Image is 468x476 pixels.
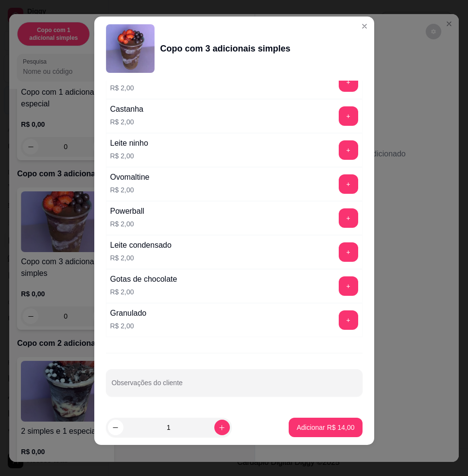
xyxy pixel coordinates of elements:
[296,423,354,432] p: Adicionar R$ 14,00
[110,287,177,297] p: R$ 2,00
[110,137,148,149] div: Leite ninho
[110,205,144,217] div: Powerball
[110,83,137,93] p: R$ 2,00
[110,103,144,115] div: Castanha
[110,239,172,251] div: Leite condensado
[289,418,362,437] button: Adicionar R$ 14,00
[112,382,357,391] input: Observações do cliente
[214,420,230,435] button: increase-product-quantity
[357,18,372,34] button: Close
[160,42,291,55] div: Copo com 3 adicionais simples
[106,24,155,73] img: product-image
[110,151,148,161] p: R$ 2,00
[339,140,358,160] button: add
[339,310,358,330] button: add
[339,242,358,262] button: add
[110,117,144,127] p: R$ 2,00
[110,307,147,319] div: Granulado
[108,420,123,435] button: decrease-product-quantity
[339,106,358,126] button: add
[339,276,358,296] button: add
[110,273,177,285] div: Gotas de chocolate
[110,185,150,195] p: R$ 2,00
[110,253,172,263] p: R$ 2,00
[339,208,358,228] button: add
[339,174,358,194] button: add
[110,219,144,229] p: R$ 2,00
[110,171,150,183] div: Ovomaltine
[110,321,147,331] p: R$ 2,00
[339,72,358,92] button: add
